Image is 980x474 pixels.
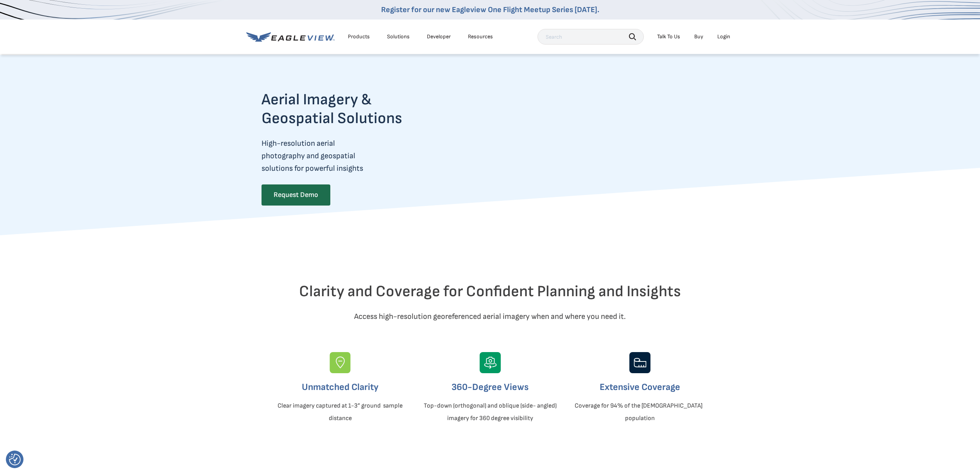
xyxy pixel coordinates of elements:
[422,400,559,425] p: Top-down (orthogonal) and oblique (side- angled) imagery for 360 degree visibility
[272,381,408,394] h3: Unmatched Clarity
[262,137,433,175] p: High-resolution aerial photography and geospatial solutions for powerful insights
[262,184,330,206] a: Request Demo
[468,33,493,40] div: Resources
[262,90,433,128] h2: Aerial Imagery & Geospatial Solutions
[9,454,21,465] button: Consent Preferences
[657,33,680,40] div: Talk To Us
[262,282,719,301] h2: Clarity and Coverage for Confident Planning and Insights
[694,33,703,40] a: Buy
[427,33,451,40] a: Developer
[537,29,644,45] input: Search
[381,5,599,14] a: Register for our new Eagleview One Flight Meetup Series [DATE].
[422,381,559,394] h3: 360-Degree Views
[717,33,730,40] div: Login
[572,381,708,394] h3: Extensive Coverage
[572,400,708,425] p: Coverage for 94% of the [DEMOGRAPHIC_DATA] population
[9,454,21,465] img: Revisit consent button
[262,310,719,323] p: Access high-resolution georeferenced aerial imagery when and where you need it.
[348,33,370,40] div: Products
[272,400,408,425] p: Clear imagery captured at 1-3” ground sample distance
[387,33,410,40] div: Solutions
